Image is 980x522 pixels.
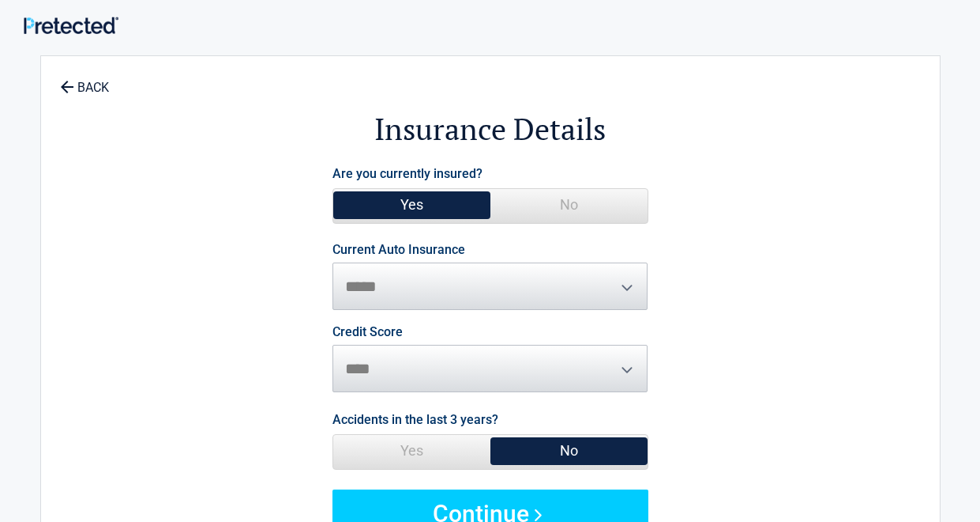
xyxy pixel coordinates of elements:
[332,326,403,339] label: Credit Score
[490,189,648,221] span: No
[332,163,482,184] label: Are you currently insured?
[332,409,498,430] label: Accidents in the last 3 years?
[333,189,490,221] span: Yes
[333,435,490,467] span: Yes
[128,109,853,149] h2: Insurance Details
[24,17,118,34] img: Main Logo
[490,435,648,467] span: No
[57,66,112,94] a: BACK
[332,244,465,256] label: Current Auto Insurance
